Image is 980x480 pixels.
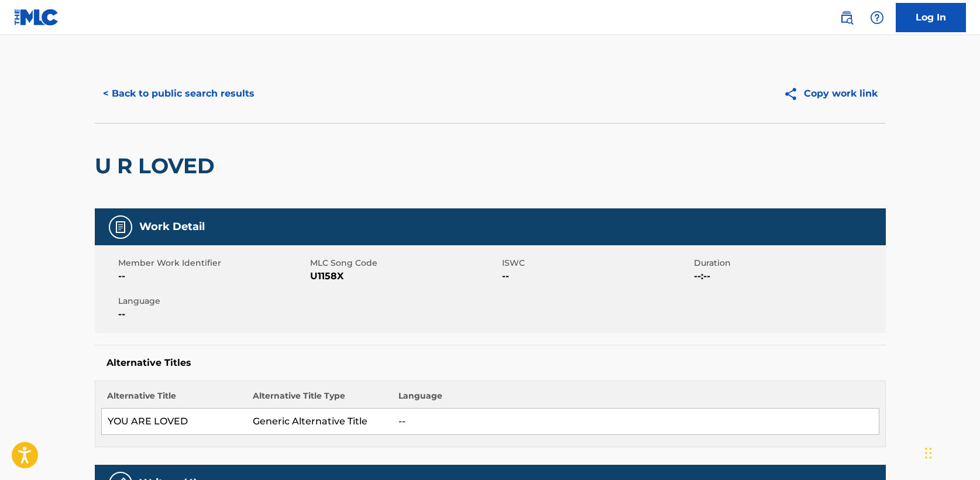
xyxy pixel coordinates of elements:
th: Alternative Title Type [247,390,393,409]
span: MLC Song Code [310,257,499,269]
a: Public Search [835,6,858,29]
td: Generic Alternative Title [247,409,393,435]
img: help [870,11,884,25]
div: Help [865,6,889,29]
th: Alternative Title [101,390,247,409]
span: -- [502,269,691,283]
span: -- [118,269,307,283]
td: -- [393,409,879,435]
td: YOU ARE LOVED [101,409,247,435]
button: < Back to public search results [95,79,263,108]
span: -- [118,307,307,321]
th: Language [393,390,879,409]
img: search [840,11,854,25]
iframe: Chat Widget [921,424,980,480]
div: Drag [925,436,932,471]
span: U1158X [310,269,499,283]
img: MLC Logo [14,9,59,26]
img: Work Detail [114,220,128,234]
img: Copy work link [783,87,804,101]
h5: Work Detail [139,220,205,234]
h5: Alternative Titles [106,357,874,369]
iframe: Resource Center [947,308,980,403]
a: Log In [896,3,966,32]
span: Duration [694,257,883,269]
span: --:-- [694,269,883,283]
span: Language [118,295,307,307]
span: Member Work Identifier [118,257,307,269]
button: Copy work link [775,79,886,108]
span: ISWC [502,257,691,269]
h2: U R LOVED [95,153,221,179]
